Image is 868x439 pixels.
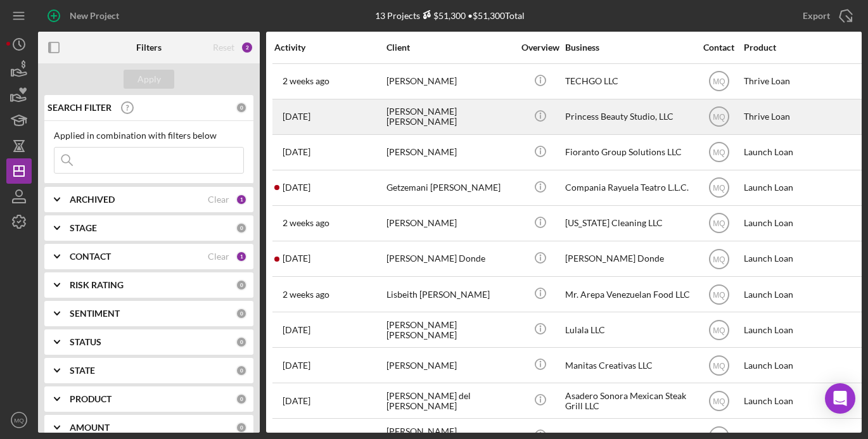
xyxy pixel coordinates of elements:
[70,423,110,433] b: AMOUNT
[283,182,310,193] time: 2025-09-21 03:35
[516,42,564,53] div: Overview
[124,70,174,89] button: Apply
[713,361,725,370] text: MQ
[236,308,247,319] div: 0
[695,42,743,53] div: Contact
[386,100,513,134] div: [PERSON_NAME] [PERSON_NAME]
[713,326,725,334] text: MQ
[54,130,244,141] div: Applied in combination with filters below
[70,309,120,319] b: SENTIMENT
[386,207,513,240] div: [PERSON_NAME]
[565,136,692,169] div: Fioranto Group Solutions LLC
[386,136,513,169] div: [PERSON_NAME]
[283,253,310,264] time: 2025-09-18 18:51
[274,42,385,53] div: Activity
[48,103,112,113] b: SEARCH FILTER
[236,194,247,205] div: 1
[825,383,855,414] div: Open Intercom Messenger
[6,407,32,433] button: MQ
[241,41,253,54] div: 2
[713,77,725,86] text: MQ
[208,251,229,262] div: Clear
[386,348,513,382] div: [PERSON_NAME]
[70,366,95,376] b: STATE
[208,194,229,205] div: Clear
[70,251,111,262] b: CONTACT
[236,102,247,113] div: 0
[137,70,161,89] div: Apply
[713,184,725,193] text: MQ
[283,76,329,86] time: 2025-09-08 22:19
[565,313,692,347] div: Lulala LLC
[283,111,310,122] time: 2025-07-23 17:09
[386,277,513,311] div: Lisbeith [PERSON_NAME]
[236,279,247,291] div: 0
[70,280,124,290] b: RISK RATING
[283,289,329,300] time: 2025-09-11 16:14
[283,147,310,157] time: 2025-08-28 02:47
[565,171,692,205] div: Compania Rayuela Teatro L.L.C.
[713,255,725,264] text: MQ
[38,3,132,29] button: New Project
[283,218,329,228] time: 2025-09-09 22:20
[14,417,23,424] text: MQ
[386,384,513,417] div: [PERSON_NAME] del [PERSON_NAME]
[386,65,513,98] div: [PERSON_NAME]
[565,65,692,98] div: TECHGO LLC
[420,10,466,21] div: $51,300
[386,242,513,276] div: [PERSON_NAME] Donde
[565,277,692,311] div: Mr. Arepa Venezuelan Food LLC
[386,313,513,347] div: [PERSON_NAME] [PERSON_NAME]
[713,290,725,299] text: MQ
[565,348,692,382] div: Manitas Creativas LLC
[565,384,692,417] div: Asadero Sonora Mexican Steak Grill LLC
[565,207,692,240] div: [US_STATE] Cleaning LLC
[713,148,725,157] text: MQ
[565,42,692,53] div: Business
[70,3,119,29] div: New Project
[236,422,247,433] div: 0
[386,171,513,205] div: Getzemani [PERSON_NAME]
[70,194,115,205] b: ARCHIVED
[236,365,247,376] div: 0
[565,242,692,276] div: [PERSON_NAME] Donde
[236,222,247,234] div: 0
[213,42,234,53] div: Reset
[713,219,725,228] text: MQ
[283,325,310,335] time: 2025-08-29 17:57
[236,336,247,348] div: 0
[386,42,513,53] div: Client
[375,10,525,21] div: 13 Projects • $51,300 Total
[283,360,310,371] time: 2025-08-19 23:36
[70,223,97,233] b: STAGE
[713,397,725,405] text: MQ
[136,42,162,53] b: Filters
[565,100,692,134] div: Princess Beauty Studio, LLC
[803,3,830,29] div: Export
[236,393,247,405] div: 0
[283,396,310,406] time: 2025-08-14 19:05
[236,251,247,262] div: 1
[70,394,112,404] b: PRODUCT
[70,337,101,347] b: STATUS
[713,113,725,122] text: MQ
[790,3,862,29] button: Export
